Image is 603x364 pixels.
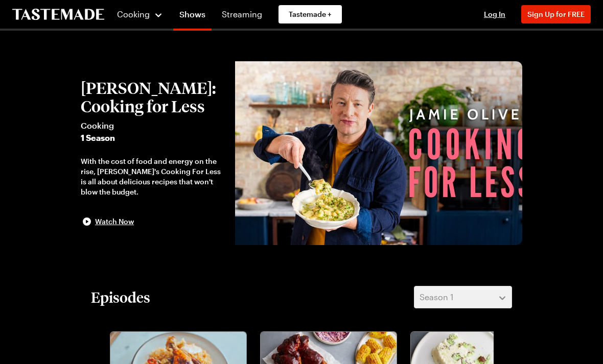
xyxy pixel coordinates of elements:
[117,9,150,19] span: Cooking
[81,156,225,197] div: With the cost of food and energy on the rise, [PERSON_NAME]'s Cooking For Less is all about delic...
[484,10,505,18] span: Log In
[527,10,585,18] span: Sign Up for FREE
[414,286,512,308] button: Season 1
[81,119,225,132] span: Cooking
[95,216,134,227] span: Watch Now
[521,5,591,23] button: Sign Up for FREE
[81,79,225,115] h2: [PERSON_NAME]: Cooking for Less
[81,132,225,144] span: 1 Season
[117,2,163,27] button: Cooking
[173,2,212,31] a: Shows
[420,291,453,303] span: Season 1
[235,61,522,245] img: Jamie Oliver: Cooking for Less
[12,9,104,20] a: To Tastemade Home Page
[81,79,225,228] button: [PERSON_NAME]: Cooking for LessCooking1 SeasonWith the cost of food and energy on the rise, [PERS...
[279,5,342,23] a: Tastemade +
[289,9,332,19] span: Tastemade +
[91,288,150,306] h2: Episodes
[474,9,515,19] button: Log In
